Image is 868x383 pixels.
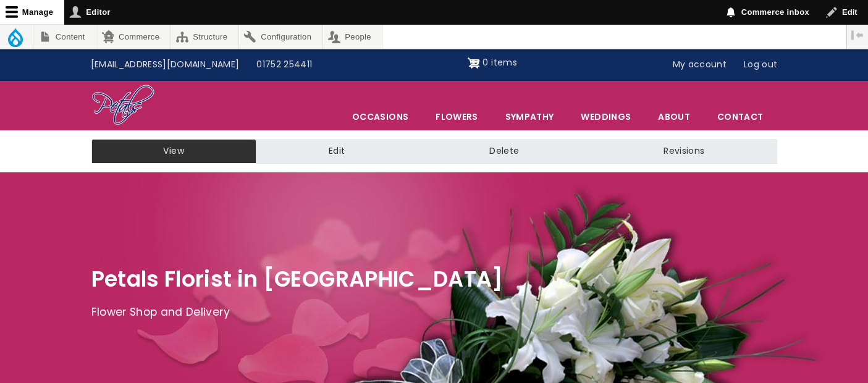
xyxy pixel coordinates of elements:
a: About [645,104,703,130]
nav: Tabs [82,139,786,164]
a: [EMAIL_ADDRESS][DOMAIN_NAME] [82,53,248,77]
a: Revisions [591,139,777,164]
a: View [91,139,256,164]
a: 01752 254411 [248,53,321,77]
a: Content [33,25,96,49]
a: Log out [735,53,786,77]
img: Shopping cart [468,53,480,73]
a: Shopping cart 0 items [468,53,517,73]
img: Home [91,84,155,127]
button: Vertical orientation [847,25,868,46]
a: Flowers [423,104,491,130]
a: Edit [256,139,417,164]
a: Delete [417,139,591,164]
p: Flower Shop and Delivery [91,303,777,322]
a: Sympathy [492,104,567,130]
a: Commerce [96,25,170,49]
a: Contact [704,104,776,130]
a: Structure [171,25,238,49]
a: My account [664,53,736,77]
a: Configuration [239,25,322,49]
span: Weddings [568,104,644,130]
span: 0 items [482,56,516,69]
span: Occasions [339,104,421,130]
a: People [323,25,382,49]
span: Petals Florist in [GEOGRAPHIC_DATA] [91,264,504,294]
